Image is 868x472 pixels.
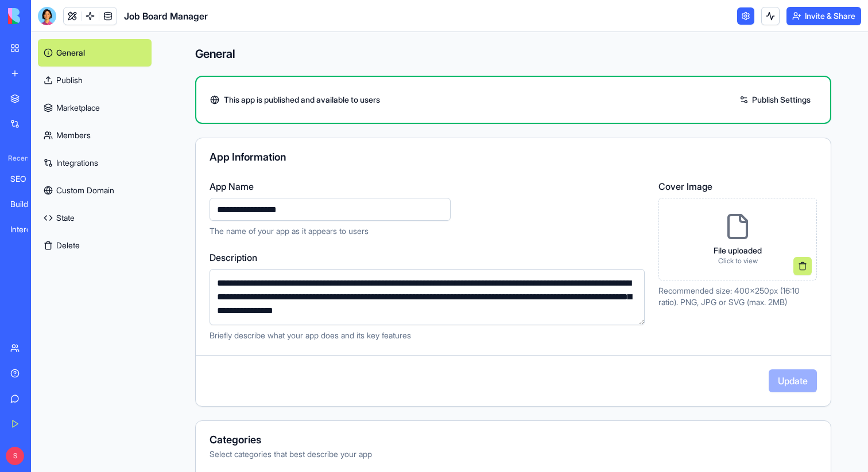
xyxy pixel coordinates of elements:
a: Builder Costs Dashboard [3,193,49,216]
a: Intercom [3,218,49,241]
label: App Name [210,180,645,193]
p: Briefly describe what your app does and its key features [210,330,645,341]
div: SEO Keyword Research Pro [10,173,42,185]
a: Marketplace [38,94,152,122]
div: File uploadedClick to view [658,198,817,280]
span: Job Board Manager [124,9,208,23]
label: Description [210,251,645,264]
div: Intercom [10,224,42,235]
label: Cover Image [658,180,817,193]
a: Members [38,122,152,149]
a: Publish [38,67,152,94]
span: Recent [3,154,28,163]
span: This app is published and available to users [224,94,380,106]
p: File uploaded [714,245,762,256]
div: App Information [210,152,817,162]
a: State [38,204,152,232]
span: S [6,447,24,465]
a: SEO Keyword Research Pro [3,167,49,190]
p: Click to view [714,256,762,266]
p: Recommended size: 400x250px (16:10 ratio). PNG, JPG or SVG (max. 2MB) [658,285,817,308]
button: Invite & Share [786,7,861,25]
a: General [38,39,152,67]
a: Publish Settings [734,91,816,109]
p: The name of your app as it appears to users [210,225,645,237]
a: Custom Domain [38,177,152,204]
button: Delete [38,232,152,259]
div: Select categories that best describe your app [210,448,817,460]
img: logo [8,8,79,24]
div: Categories [210,435,817,445]
h4: General [195,46,831,62]
a: Integrations [38,149,152,177]
div: Builder Costs Dashboard [10,198,42,210]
